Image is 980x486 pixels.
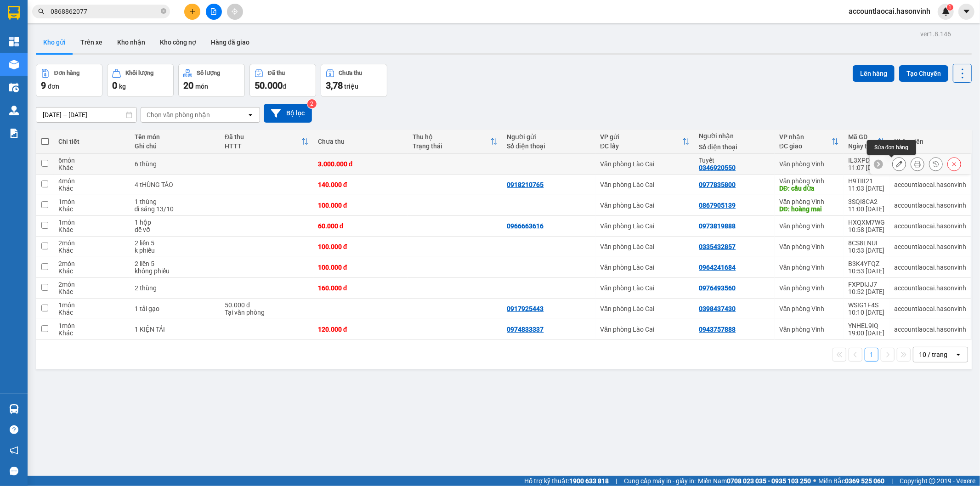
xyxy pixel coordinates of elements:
[58,177,125,185] div: 4 món
[894,138,966,145] div: Nhân viên
[225,142,301,150] div: HTTT
[600,160,690,168] div: Văn phòng Lào Cai
[161,7,166,16] span: close-circle
[507,133,591,141] div: Người gửi
[135,142,216,150] div: Ghi chú
[699,143,770,151] div: Số điện thoại
[318,222,403,230] div: 60.000 đ
[135,326,216,333] div: 1 KIỆN TẢI
[9,60,19,69] img: warehouse-icon
[58,267,125,275] div: Khác
[225,133,301,141] div: Đã thu
[507,181,544,188] div: 0918210765
[848,267,885,275] div: 10:53 [DATE]
[58,205,125,213] div: Khác
[112,80,117,91] span: 0
[929,478,935,484] span: copyright
[779,243,839,250] div: Văn phòng Vinh
[779,177,839,185] div: Văn phòng Vinh
[135,305,216,312] div: 1 tải gạo
[848,157,885,164] div: IL3XPDM2
[779,142,832,150] div: ĐC giao
[524,476,609,486] span: Hỗ trợ kỹ thuật:
[9,83,19,92] img: warehouse-icon
[899,65,948,82] button: Tạo Chuyến
[147,110,210,119] div: Chọn văn phòng nhận
[125,70,153,76] div: Khối lượng
[779,185,839,192] div: DĐ: cầu dừa
[779,264,839,271] div: Văn phòng Vinh
[249,64,316,97] button: Đã thu50.000đ
[507,305,544,312] div: 0917925443
[894,202,966,209] div: accountlaocai.hasonvinh
[41,80,46,91] span: 9
[110,31,153,53] button: Kho nhận
[894,305,966,312] div: accountlaocai.hasonvinh
[779,205,839,213] div: DĐ: hoàng mai
[848,226,885,233] div: 10:58 [DATE]
[848,309,885,316] div: 10:10 [DATE]
[848,177,885,185] div: H9TIII21
[848,329,885,337] div: 19:00 [DATE]
[848,185,885,192] div: 11:03 [DATE]
[10,467,18,475] span: message
[624,476,696,486] span: Cung cấp máy in - giấy in:
[779,198,839,205] div: Văn phòng Vinh
[10,446,18,455] span: notification
[344,83,358,90] span: triệu
[600,202,690,209] div: Văn phòng Lào Cai
[36,107,136,122] input: Select a date range.
[779,160,839,168] div: Văn phòng Vinh
[247,111,254,119] svg: open
[255,80,283,91] span: 50.000
[225,309,309,316] div: Tại văn phòng
[153,31,204,53] button: Kho công nợ
[58,260,125,267] div: 2 món
[955,351,962,358] svg: open
[107,64,174,97] button: Khối lượng0kg
[58,288,125,295] div: Khác
[321,64,387,97] button: Chưa thu3,78 triệu
[848,198,885,205] div: 3SQI8CA2
[58,329,125,337] div: Khác
[848,142,878,150] div: Ngày ĐH
[264,104,312,123] button: Bộ lọc
[58,157,125,164] div: 6 món
[947,4,953,11] sup: 1
[283,83,286,90] span: đ
[58,322,125,329] div: 1 món
[699,164,736,171] div: 0346920550
[616,476,617,486] span: |
[894,222,966,230] div: accountlaocai.hasonvinh
[600,264,690,271] div: Văn phòng Lào Cai
[699,326,736,333] div: 0943757888
[58,281,125,288] div: 2 món
[698,476,811,486] span: Miền Nam
[135,267,216,275] div: không phiếu
[58,198,125,205] div: 1 món
[9,106,19,115] img: warehouse-icon
[848,301,885,309] div: WSIG1F4S
[161,8,166,14] span: close-circle
[600,243,690,250] div: Văn phòng Lào Cai
[58,239,125,247] div: 2 món
[48,83,59,90] span: đơn
[36,64,102,97] button: Đơn hàng9đơn
[891,476,893,486] span: |
[135,260,216,267] div: 2 liền 5
[779,305,839,312] div: Văn phòng Vinh
[135,205,216,213] div: đi sáng 13/10
[600,284,690,292] div: Văn phòng Lào Cai
[9,129,19,138] img: solution-icon
[318,138,403,145] div: Chưa thu
[848,281,885,288] div: FXPDIJJ7
[779,133,832,141] div: VP nhận
[894,243,966,250] div: accountlaocai.hasonvinh
[894,326,966,333] div: accountlaocai.hasonvinh
[507,142,591,150] div: Số điện thoại
[848,205,885,213] div: 11:00 [DATE]
[58,247,125,254] div: Khác
[318,284,403,292] div: 160.000 đ
[232,8,238,15] span: aim
[9,404,19,414] img: warehouse-icon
